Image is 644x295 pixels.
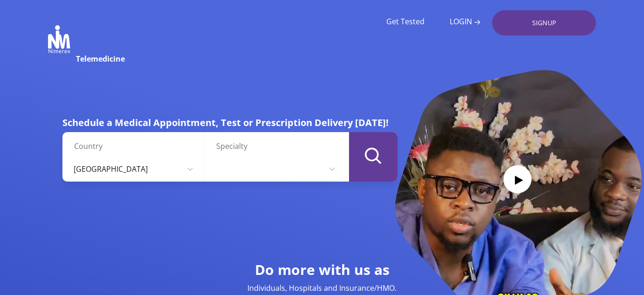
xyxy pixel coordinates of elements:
p: Individuals, Hospitals and Insurance/HMO. [206,282,438,294]
label: Specialty [216,140,342,152]
a: LOGIN [450,17,480,26]
label: Country [74,140,199,152]
img: Nimerex [48,25,70,53]
h5: Schedule a Medical Appointment, Test or Prescription Delivery [DATE]! [62,117,397,128]
a: Get Tested [386,17,425,26]
h2: Do more with us as [206,261,438,279]
a: SIGNUP [492,10,596,35]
